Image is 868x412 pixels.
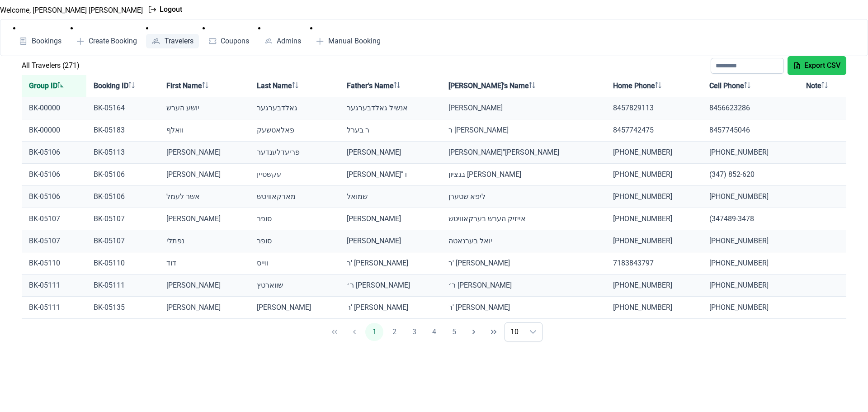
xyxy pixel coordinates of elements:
span: Rows per page [505,323,524,341]
span: Bookings [32,38,61,45]
td: [PERSON_NAME] [159,297,249,319]
td: אנשיל גאלדבערגער [340,97,442,119]
td: שמואל [340,186,442,208]
a: BK-05164 [94,104,125,112]
td: [PHONE_NUMBER] [702,186,799,208]
button: 2 [385,323,403,341]
td: [PHONE_NUMBER] [702,275,799,297]
button: 4 [425,323,443,341]
td: ר' [PERSON_NAME] [441,297,605,319]
td: גאלדבערגער [250,97,340,119]
td: ווייס [250,252,340,275]
td: [PERSON_NAME] [340,142,442,164]
a: BK-05111 [94,281,125,289]
span: Travelers [165,38,193,45]
a: BK-05107 [94,237,125,245]
td: יושע הערש [159,97,249,119]
button: Last Page [485,323,503,341]
button: Export CSV [788,56,846,75]
td: אייזיק הערש בערקאוויטש [441,208,605,230]
td: [PERSON_NAME]"[PERSON_NAME] [441,142,605,164]
button: 1 [365,323,383,341]
th: Home Phone [606,75,703,97]
a: BK-05106 [94,192,125,201]
td: ר' [PERSON_NAME] [340,297,442,319]
a: BK-05107 [94,214,125,223]
td: BK-05107 [22,208,86,230]
td: BK-05111 [22,297,86,319]
td: יואל בערנאטה [441,230,605,252]
span: Export CSV [804,60,840,71]
td: [PHONE_NUMBER] [702,252,799,275]
th: Note [799,75,846,97]
td: [PHONE_NUMBER] [606,142,703,164]
td: עקשטיין [250,164,340,186]
td: (347) 852-620 [702,164,799,186]
td: [PHONE_NUMBER] [702,142,799,164]
a: Travelers [146,34,199,48]
th: Group ID [22,75,86,97]
td: שווארטץ [250,275,340,297]
a: Admins [258,34,307,48]
span: Logout [160,4,182,15]
td: מארקאוויטש [250,186,340,208]
td: BK-05106 [22,186,86,208]
th: Booking ID [86,75,159,97]
td: 8456623286 [702,97,799,119]
td: [PERSON_NAME] [159,142,249,164]
td: ר׳ [PERSON_NAME] [441,275,605,297]
td: סופר [250,208,340,230]
td: [PERSON_NAME] [340,208,442,230]
td: ר׳ [PERSON_NAME] [340,275,442,297]
span: Admins [277,38,301,45]
th: Cell Phone [702,75,799,97]
td: BK-05110 [22,252,86,275]
td: 8457829113 [606,97,703,119]
a: Coupons [203,34,255,48]
th: Last Name [250,75,340,97]
td: [PERSON_NAME] [340,230,442,252]
td: [PERSON_NAME] [159,164,249,186]
td: 8457742475 [606,119,703,142]
td: אשר לעמל [159,186,249,208]
td: ר' [PERSON_NAME] [441,252,605,275]
td: [PHONE_NUMBER] [606,164,703,186]
a: Manual Booking [310,34,387,48]
th: [PERSON_NAME]'s Name [441,75,605,97]
td: [PHONE_NUMBER] [702,297,799,319]
td: [PERSON_NAME]"ד [340,164,442,186]
span: Coupons [221,38,249,45]
li: Admins [258,23,307,48]
div: dropdown trigger [524,323,542,341]
li: Travelers [146,23,199,48]
a: BK-05183 [94,126,125,134]
td: פריעדלענדער [250,142,340,164]
button: Next Page [465,323,483,341]
td: [PHONE_NUMBER] [606,230,703,252]
td: [PERSON_NAME] [250,297,340,319]
li: Create Booking [71,23,143,48]
td: ר [PERSON_NAME] [441,119,605,142]
td: BK-05111 [22,275,86,297]
th: Father's Name [340,75,442,97]
td: [PERSON_NAME] [441,97,605,119]
td: [PERSON_NAME] [159,275,249,297]
a: BK-05110 [94,259,125,267]
th: First Name [159,75,249,97]
li: Bookings [13,23,67,48]
td: סופר [250,230,340,252]
td: [PHONE_NUMBER] [606,275,703,297]
td: נפתלי [159,230,249,252]
td: ליפא שטערן [441,186,605,208]
td: BK-00000 [22,119,86,142]
td: 8457745046 [702,119,799,142]
td: BK-05106 [22,164,86,186]
td: 7183843797 [606,252,703,275]
span: Create Booking [89,38,137,45]
td: דוד [159,252,249,275]
td: [PHONE_NUMBER] [702,230,799,252]
td: בנציון [PERSON_NAME] [441,164,605,186]
button: 5 [445,323,463,341]
td: [PHONE_NUMBER] [606,208,703,230]
button: 3 [405,323,423,341]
